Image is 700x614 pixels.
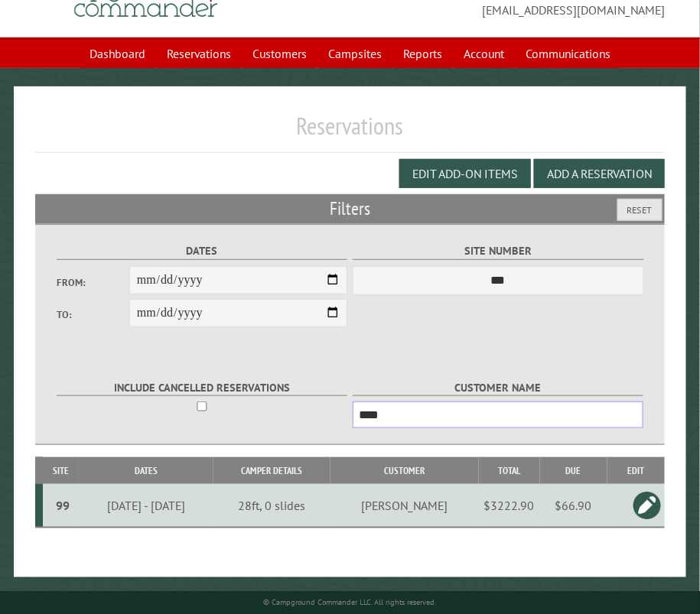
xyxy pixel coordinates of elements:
th: Dates [79,457,213,484]
a: Account [454,39,513,68]
label: From: [57,275,129,290]
h2: Filters [35,194,666,223]
th: Camper Details [213,457,330,484]
td: $66.90 [540,484,607,528]
th: Total [479,457,540,484]
td: 28ft, 0 slides [213,484,330,528]
a: Campsites [319,39,391,68]
label: Customer Name [353,379,644,397]
a: Reservations [158,39,240,68]
th: Edit [607,457,665,484]
label: Site Number [353,242,644,260]
button: Add a Reservation [534,159,665,188]
a: Communications [516,39,620,68]
label: Dates [57,242,348,260]
th: Site [43,457,79,484]
a: Customers [243,39,316,68]
td: [PERSON_NAME] [330,484,479,528]
td: $3222.90 [479,484,540,528]
small: © Campground Commander LLC. All rights reserved. [263,597,436,607]
h1: Reservations [35,111,666,153]
button: Reset [617,199,663,221]
div: 99 [49,498,77,513]
label: To: [57,307,129,322]
th: Customer [330,457,479,484]
div: [DATE] - [DATE] [81,498,210,513]
th: Due [540,457,607,484]
label: Include Cancelled Reservations [57,379,348,397]
a: Reports [394,39,451,68]
button: Edit Add-on Items [399,159,531,188]
a: Dashboard [80,39,155,68]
